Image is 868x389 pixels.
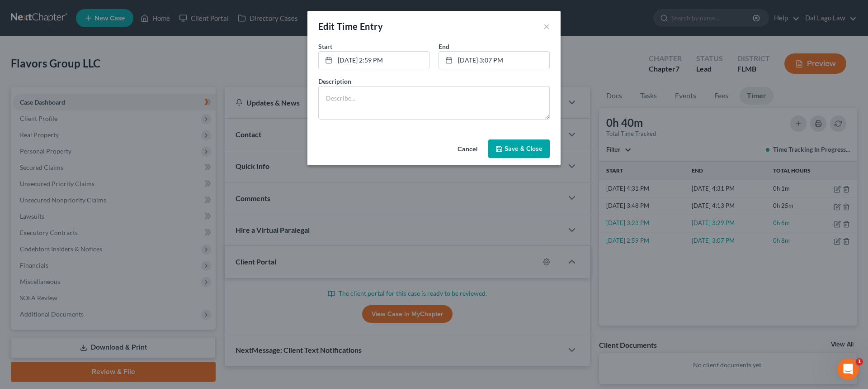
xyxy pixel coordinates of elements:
span: 1 [856,358,863,365]
iframe: Intercom live chat [837,358,859,380]
button: × [543,21,550,32]
button: Cancel [450,140,485,158]
span: Edit [318,21,335,32]
a: [DATE] 3:07 PM [439,52,549,69]
span: Start [318,43,332,50]
a: [DATE] 2:59 PM [319,52,429,69]
label: Description [318,77,351,86]
span: End [439,43,449,50]
button: Save & Close [488,139,550,158]
span: Time Entry [337,21,383,32]
span: Save & Close [505,145,542,153]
